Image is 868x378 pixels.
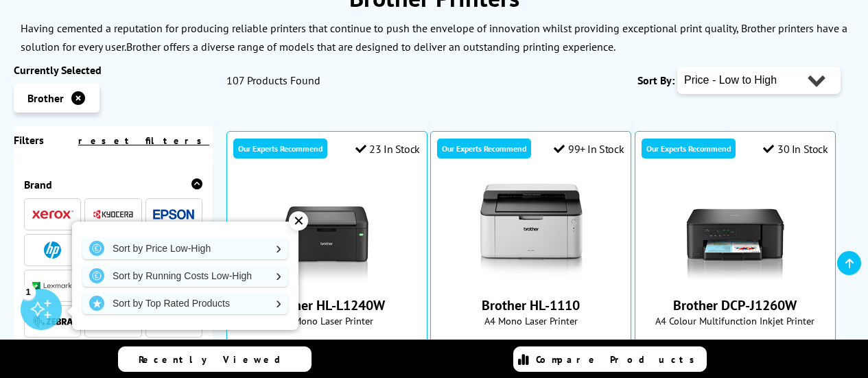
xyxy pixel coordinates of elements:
[673,296,797,314] a: Brother DCP-J1260W
[763,142,828,156] div: 30 In Stock
[21,284,36,299] div: 1
[44,241,61,259] img: HP
[153,206,194,223] a: Epson
[355,142,420,156] div: 23 In Stock
[536,353,702,366] span: Compare Products
[27,91,64,105] span: Brother
[563,334,572,360] span: (7)
[21,21,847,54] p: Having cemented a reputation for producing reliable printers that continue to push the envelope o...
[683,272,786,285] a: Brother DCP-J1260W
[513,346,707,372] a: Compare Products
[153,209,194,220] img: Epson
[289,211,308,231] div: ✕
[438,314,624,327] span: A4 Mono Laser Printer
[82,237,288,259] a: Sort by Price Low-High
[480,180,583,283] img: Brother HL-1110
[14,133,44,147] span: Filters
[93,209,134,220] img: Kyocera
[683,180,786,283] img: Brother DCP-J1260W
[32,277,73,294] a: Lexmark
[24,178,202,191] div: Brand
[93,206,134,223] a: Kyocera
[637,73,675,87] span: Sort By:
[226,73,320,87] span: 107 Products Found
[482,296,580,314] a: Brother HL-1110
[32,282,73,290] img: Lexmark
[642,314,828,327] span: A4 Colour Multifunction Inkjet Printer
[275,180,378,283] img: Brother HL-L1240W
[32,241,73,259] a: HP
[139,353,294,366] span: Recently Viewed
[234,314,420,327] span: A4 Mono Laser Printer
[480,272,583,285] a: Brother HL-1110
[233,139,327,158] div: Our Experts Recommend
[32,210,73,220] img: Xerox
[14,63,213,77] div: Currently Selected
[642,139,736,158] div: Our Experts Recommend
[78,134,209,147] a: reset filters
[82,265,288,287] a: Sort by Running Costs Low-High
[437,139,531,158] div: Our Experts Recommend
[554,142,624,156] div: 99+ In Stock
[268,296,385,314] a: Brother HL-L1240W
[126,40,615,54] p: Brother offers a diverse range of models that are designed to deliver an outstanding printing exp...
[32,206,73,223] a: Xerox
[118,346,312,372] a: Recently Viewed
[275,272,378,285] a: Brother HL-L1240W
[82,292,288,314] a: Sort by Top Rated Products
